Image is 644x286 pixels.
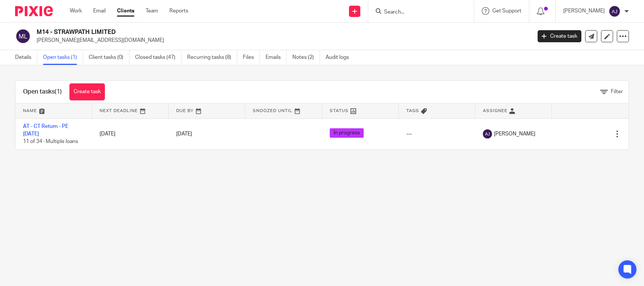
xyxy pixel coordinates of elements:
[187,50,237,65] a: Recurring tasks (8)
[15,50,37,65] a: Details
[326,50,355,65] a: Audit logs
[169,7,188,15] a: Reports
[563,7,605,15] p: [PERSON_NAME]
[609,5,621,17] img: svg%3E
[494,130,535,138] span: [PERSON_NAME]
[292,50,320,65] a: Notes (2)
[146,7,158,15] a: Team
[43,50,83,65] a: Open tasks (1)
[23,124,68,137] a: AT - CT Return - PE [DATE]
[406,130,468,138] div: ---
[176,131,192,137] span: [DATE]
[492,8,521,14] span: Get Support
[15,28,31,44] img: svg%3E
[23,139,78,144] span: 11 of 34 · Multiple loans
[538,30,581,42] a: Create task
[330,109,349,113] span: Status
[93,7,106,15] a: Email
[15,6,53,16] img: Pixie
[483,129,492,138] img: svg%3E
[383,9,451,16] input: Search
[266,50,287,65] a: Emails
[406,109,419,113] span: Tags
[37,28,428,36] h2: M14 - STRAWPATH LIMITED
[611,89,623,94] span: Filter
[37,37,526,44] p: [PERSON_NAME][EMAIL_ADDRESS][DOMAIN_NAME]
[135,50,181,65] a: Closed tasks (47)
[253,109,292,113] span: Snoozed Until
[23,88,62,96] h1: Open tasks
[89,50,129,65] a: Client tasks (0)
[117,7,134,15] a: Clients
[92,118,169,149] td: [DATE]
[243,50,260,65] a: Files
[330,128,364,138] span: In progress
[70,7,82,15] a: Work
[69,83,105,100] a: Create task
[55,89,62,95] span: (1)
